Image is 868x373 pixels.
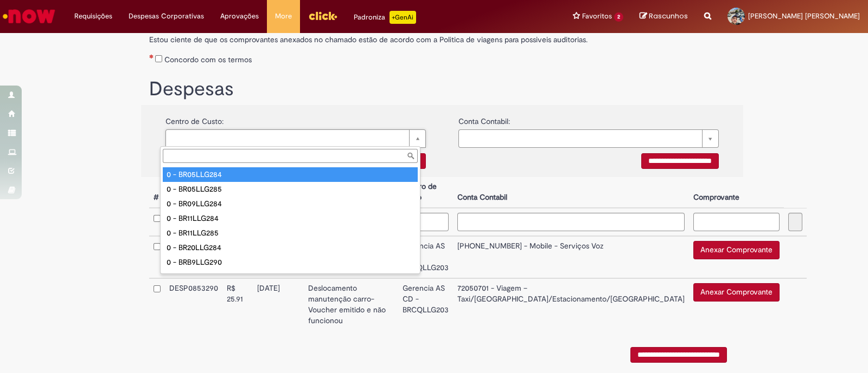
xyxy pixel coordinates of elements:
[163,197,418,211] div: 0 - BR09LLG284
[163,167,418,182] div: 0 - BR05LLG284
[163,182,418,197] div: 0 - BR05LLG285
[163,270,418,284] div: 0 - BRC0LLG288
[163,226,418,240] div: 0 - BR11LLG285
[163,240,418,255] div: 0 - BR20LLG284
[163,255,418,270] div: 0 - BRB9LLG290
[163,211,418,226] div: 0 - BR11LLG284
